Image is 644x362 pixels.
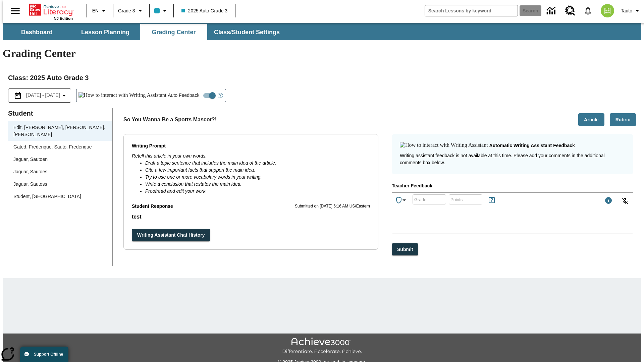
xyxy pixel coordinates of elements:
button: Achievements [392,193,411,207]
h2: Class : 2025 Auto Grade 3 [8,72,636,83]
p: So You Wanna Be a Sports Mascot?! [123,116,217,124]
button: Dashboard [3,24,70,40]
h1: Grading Center [3,47,641,60]
span: Auto Feedback [168,92,199,99]
button: Lesson Planning [72,24,139,40]
img: How to interact with Writing Assistant [78,92,167,99]
span: 2025 Auto Grade 3 [181,7,228,14]
p: test [132,213,370,221]
button: Open Help for Writing Assistant [215,89,226,102]
div: Jaguar, Sautoss [8,178,112,190]
li: Try to use one or more vocabulary words in your writing. [145,174,370,181]
a: Resource Center, Will open in new tab [561,2,579,20]
li: Write a conclusion that restates the main idea. [145,181,370,188]
p: Student [8,108,112,119]
span: Tauto [621,7,632,14]
span: EN [92,7,99,14]
button: Support Offline [20,347,68,362]
button: Article, Will open in new tab [578,113,604,126]
img: avatar image [601,4,614,17]
p: Submitted on [DATE] 6:16 AM US/Eastern [295,203,370,210]
button: Writing Assistant Chat History [132,229,210,241]
p: Retell this article in your own words. [132,153,370,160]
div: Jaguar, Sautoes [13,168,47,175]
p: Writing assistant feedback is not available at this time. Please add your comments in the additio... [400,152,625,166]
button: Grade: Grade 3, Select a grade [115,5,147,17]
p: Automatic writing assistant feedback [489,142,575,149]
li: Cite a few important facts that support the main idea. [145,167,370,174]
input: search field [425,5,518,16]
div: Gated. Frederique, Sauto. Frederique [13,143,92,150]
a: Home [29,3,73,16]
button: Rubric, Will open in new tab [610,113,636,126]
span: Class/Student Settings [214,28,280,36]
input: Points: Must be equal to or less than 25. [449,191,482,208]
button: Grading Center [140,24,207,40]
img: How to interact with Writing Assistant [400,142,488,149]
p: Student Response [132,213,370,221]
div: SubNavbar [3,23,641,40]
span: [DATE] - [DATE] [26,92,60,99]
div: Jaguar, Sautoen [13,156,48,163]
button: Open side menu [5,1,25,21]
a: Data Center [543,2,561,20]
div: Jaguar, Sautoes [8,166,112,178]
span: Lesson Planning [81,28,129,36]
button: Class/Student Settings [209,24,285,40]
div: Student, [GEOGRAPHIC_DATA] [8,190,112,203]
div: Student, [GEOGRAPHIC_DATA] [13,193,81,200]
div: Jaguar, Sautoen [8,153,112,166]
span: Dashboard [21,28,53,36]
input: Grade: Letters, numbers, %, + and - are allowed. [413,191,446,208]
div: Edit. [PERSON_NAME], [PERSON_NAME]. [PERSON_NAME] [8,121,112,141]
button: Profile/Settings [618,5,644,17]
li: Proofread and edit your work. [145,188,370,195]
svg: Collapse Date Range Filter [60,92,68,100]
button: Submit [392,243,418,256]
p: Student Response [132,203,173,210]
div: Gated. Frederique, Sauto. Frederique [8,141,112,153]
span: Support Offline [34,352,63,357]
div: Home [29,2,73,20]
div: SubNavbar [3,24,286,40]
button: Click to activate and allow voice recognition [617,193,633,209]
div: Edit. [PERSON_NAME], [PERSON_NAME]. [PERSON_NAME] [13,124,107,138]
a: Notifications [579,2,597,19]
button: Language: EN, Select a language [89,5,111,17]
div: Jaguar, Sautoss [13,181,47,188]
p: Writing Prompt [132,142,370,150]
button: Rules for Earning Points and Achievements, Will open in new tab [485,193,498,207]
div: Grade: Letters, numbers, %, + and - are allowed. [413,194,446,204]
button: Class color is light blue. Change class color [152,5,171,17]
span: Grading Center [152,28,196,36]
span: Grade 3 [118,7,135,14]
button: Select a new avatar [597,2,618,19]
span: NJ Edition [54,16,73,20]
button: Select the date range menu item [11,92,68,100]
div: Maximum 1000 characters Press Escape to exit toolbar and use left and right arrow keys to access ... [604,196,612,206]
p: Teacher Feedback [392,182,633,190]
li: Draft a topic sentence that includes the main idea of the article. [145,160,370,167]
img: Achieve3000 Differentiate Accelerate Achieve [282,338,362,355]
div: Points: Must be equal to or less than 25. [449,194,482,204]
